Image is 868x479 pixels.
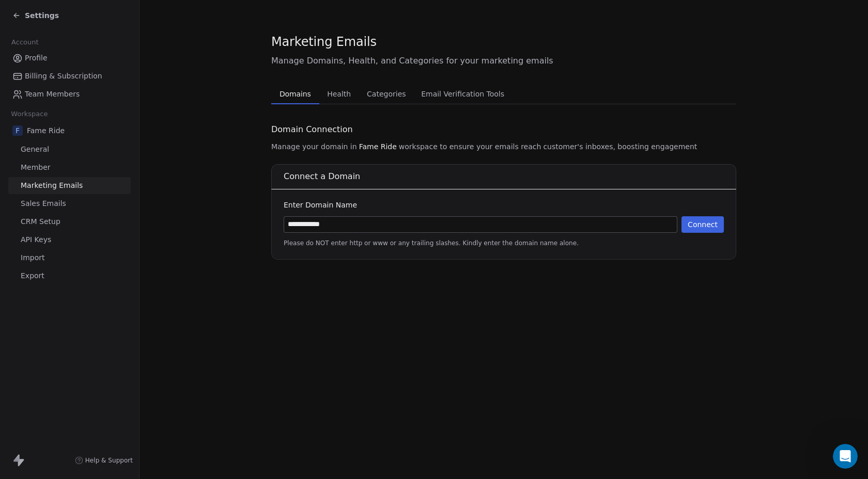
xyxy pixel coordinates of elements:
div: Siddarth says… [8,291,198,346]
span: Manage Domains, Health, and Categories for your marketing emails [271,55,736,67]
b: [EMAIL_ADDRESS][DOMAIN_NAME] [17,60,99,78]
div: Siddarth says… [8,120,198,143]
div: Aleksandar says… [8,245,198,291]
span: Marketing Emails [271,34,377,50]
button: Gif picker [33,338,41,346]
span: Team Members [25,89,80,100]
div: We have fixed the above glitch, kindly check now [17,297,161,317]
div: Siddarth says… [8,143,198,245]
a: Marketing Emails [8,177,131,194]
a: Billing & Subscription [8,68,131,85]
span: Email Verification Tools [417,87,508,101]
div: Hello [PERSON_NAME],thank you. I'm looking forward to it [55,245,198,282]
button: Start recording [66,338,74,346]
a: Team Members [8,86,131,103]
a: General [8,141,131,158]
button: Home [162,4,181,24]
button: Emoji picker [16,338,24,346]
span: Workspace [7,106,52,122]
h1: Fin [50,10,63,18]
span: workspace to ensure your emails reach [399,141,541,152]
span: CRM Setup [21,216,60,227]
span: Marketing Emails [21,180,83,191]
iframe: Intercom live chat [833,444,858,469]
div: You’ll get replies here and in your email:✉️[EMAIL_ADDRESS][DOMAIN_NAME]Our usual reply time🕒1 day [8,33,169,111]
b: Siddarth [58,123,88,130]
a: Help & Support [75,456,133,465]
span: Domain Connection [271,123,353,136]
div: We have fixed the above glitch, kindly check nowSiddarth • 1h ago [8,291,169,324]
div: Fin says… [8,33,198,120]
a: Settings [12,10,59,21]
span: Import [21,252,44,263]
img: Profile image for Fin [29,6,46,22]
div: Close [181,4,200,23]
span: Help & Support [85,456,133,465]
b: 1 day [25,95,48,104]
span: Please do NOT enter http or www or any trailing slashes. Kindly enter the domain name alone. [284,239,724,247]
span: Categories [363,87,410,101]
span: Fame Ride [359,141,397,152]
span: Account [7,35,43,50]
div: thank you. I'm looking forward to it [63,266,190,277]
a: Member [8,159,131,176]
span: Member [21,162,51,173]
span: General [21,144,49,155]
a: Export [8,267,131,284]
span: Sales Emails [21,198,66,209]
div: Hi Fame,​Thank you for reaching out, I understand your concern, I am checking this with our tech ... [8,143,169,237]
span: Connect a Domain [284,171,360,181]
span: API Keys [21,234,51,245]
button: Connect [681,216,724,233]
a: Profile [8,50,131,67]
button: Send a message… [177,334,194,350]
span: Domains [275,87,315,101]
div: Hi Fame, ​ Thank you for reaching out, I understand your concern, I am checking this with our tec... [17,150,161,231]
span: Manage your domain in [271,141,357,152]
div: You’ll get replies here and in your email: ✉️ [17,39,161,79]
span: Settings [25,10,59,21]
span: customer's inboxes, boosting engagement [543,141,697,152]
span: Profile [25,53,48,63]
span: Health [323,87,355,101]
div: Hello [PERSON_NAME], [63,251,190,261]
span: Fame Ride [27,125,65,136]
a: Sales Emails [8,195,131,212]
span: F [12,125,23,136]
div: Our usual reply time 🕒 [17,85,161,105]
button: Upload attachment [49,338,57,346]
button: go back [7,4,26,24]
span: Export [21,270,44,281]
div: joined the conversation [58,122,162,131]
span: Billing & Subscription [25,71,102,82]
textarea: Message… [9,316,198,334]
div: Enter Domain Name [284,200,724,210]
img: Profile image for Siddarth [44,121,55,132]
a: Import [8,249,131,266]
a: API Keys [8,231,131,248]
a: CRM Setup [8,213,131,230]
